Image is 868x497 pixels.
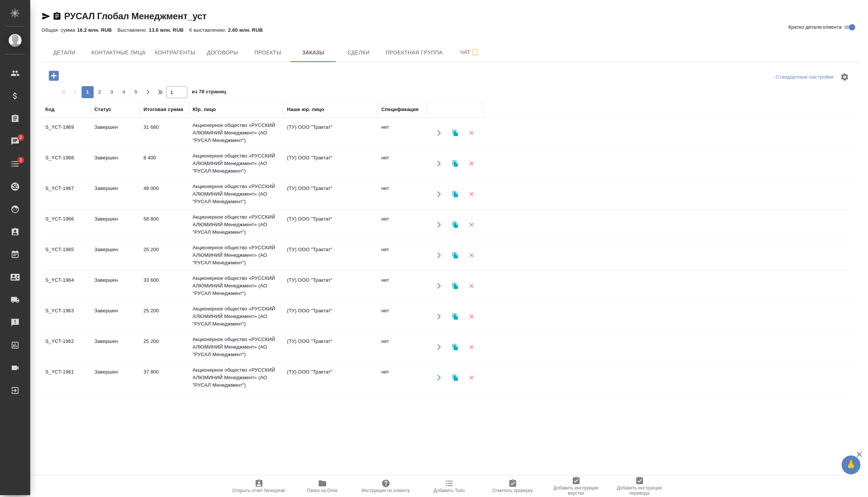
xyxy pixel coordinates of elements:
[140,303,189,330] td: 25 200
[447,187,463,202] button: Клонировать
[94,86,106,98] button: 2
[378,303,427,330] td: нет
[189,27,228,33] p: К выставлению:
[43,68,64,83] button: Добавить проект
[46,48,82,57] span: Детали
[155,48,196,57] span: Контрагенты
[378,395,427,421] td: нет
[492,488,533,493] span: Отметить проверку
[189,301,283,332] td: Акционерное общество «РУССКИЙ АЛЮМИНИЙ Менеджмент» (АО "РУСАЛ Менеджмент")
[431,248,447,263] button: Открыть
[189,210,283,240] td: Акционерное общество «РУССКИЙ АЛЮМИНИЙ Менеджмент» (АО "РУСАЛ Менеджмент")
[447,125,463,141] button: Клонировать
[15,134,26,141] span: 2
[189,118,283,148] td: Акционерное общество «РУССКИЙ АЛЮМИНИЙ Менеджмент» (АО "РУСАЛ Менеджмент")
[788,23,842,31] span: Кратко детали клиента
[283,334,378,360] td: (ТУ) ООО "Трактат"
[45,106,54,113] div: Код
[189,393,283,423] td: Акционерное общество «РУССКИЙ АЛЮМИНИЙ Менеджмент» (АО "РУСАЛ Менеджмент")
[378,211,427,238] td: нет
[42,395,91,421] td: S_YCT-1960
[140,364,189,391] td: 37 800
[464,156,479,171] button: Удалить
[192,87,226,98] span: из 78 страниц
[549,485,603,496] span: Добавить инструкции верстки
[149,27,189,33] p: 13.6 млн. RUB
[464,278,479,294] button: Удалить
[481,476,544,497] button: Отметить проверку
[431,340,447,355] button: Открыть
[130,86,142,98] button: 5
[464,125,479,141] button: Удалить
[283,303,378,330] td: (ТУ) ООО "Трактат"
[106,88,118,96] span: 3
[381,106,419,113] div: Спецификация
[464,370,479,386] button: Удалить
[361,488,410,493] span: Инструкции по клиенту
[447,156,463,171] button: Клонировать
[447,278,463,294] button: Клонировать
[106,86,118,98] button: 3
[233,488,285,493] span: Открыть отчет Newspeak
[287,106,324,113] div: Наше юр. лицо
[431,370,447,386] button: Открыть
[130,88,142,96] span: 5
[464,248,479,263] button: Удалить
[544,476,608,497] button: Добавить инструкции верстки
[447,217,463,233] button: Клонировать
[295,48,331,57] span: Заказы
[283,120,378,146] td: (ТУ) ООО "Трактат"
[227,476,291,497] button: Открыть отчет Newspeak
[447,248,463,263] button: Клонировать
[2,132,28,151] a: 2
[140,273,189,299] td: 33 600
[378,334,427,360] td: нет
[143,106,183,113] div: Итоговая сумма
[42,150,91,177] td: S_YCT-1968
[842,455,860,474] button: 🙏
[2,154,28,173] a: 3
[91,273,140,299] td: Завершен
[42,273,91,299] td: S_YCT-1964
[204,48,241,57] span: Договоры
[447,309,463,324] button: Клонировать
[431,156,447,171] button: Открыть
[283,364,378,391] td: (ТУ) ООО "Трактат"
[140,211,189,238] td: 58 800
[94,106,111,113] div: Статус
[91,120,140,146] td: Завершен
[452,48,488,57] span: Чат
[447,340,463,355] button: Клонировать
[189,240,283,270] td: Акционерное общество «РУССКИЙ АЛЮМИНИЙ Менеджмент» (АО "РУСАЛ Менеджмент")
[378,120,427,146] td: нет
[608,476,671,497] button: Добавить инструкции перевода
[77,27,117,33] p: 16.2 млн. RUB
[91,211,140,238] td: Завершен
[447,370,463,386] button: Клонировать
[464,187,479,202] button: Удалить
[283,150,378,177] td: (ТУ) ООО "Трактат"
[94,88,106,96] span: 2
[42,211,91,238] td: S_YCT-1966
[774,71,836,83] div: split button
[845,457,857,473] span: 🙏
[91,181,140,207] td: Завершен
[140,181,189,207] td: 48 000
[291,476,354,497] button: Папка на Drive
[431,217,447,233] button: Открыть
[91,334,140,360] td: Завершен
[340,48,376,57] span: Сделки
[42,364,91,391] td: S_YCT-1961
[283,273,378,299] td: (ТУ) ООО "Трактат"
[431,125,447,141] button: Открыть
[140,120,189,146] td: 31 680
[433,488,464,493] span: Добавить Todo
[283,181,378,207] td: (ТУ) ООО "Трактат"
[52,12,62,21] button: Скопировать ссылку
[140,395,189,421] td: 16 800
[378,181,427,207] td: нет
[91,364,140,391] td: Завершен
[189,148,283,179] td: Акционерное общество «РУССКИЙ АЛЮМИНИЙ Менеджмент» (АО "РУСАЛ Менеджмент")
[464,217,479,233] button: Удалить
[140,334,189,360] td: 25 200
